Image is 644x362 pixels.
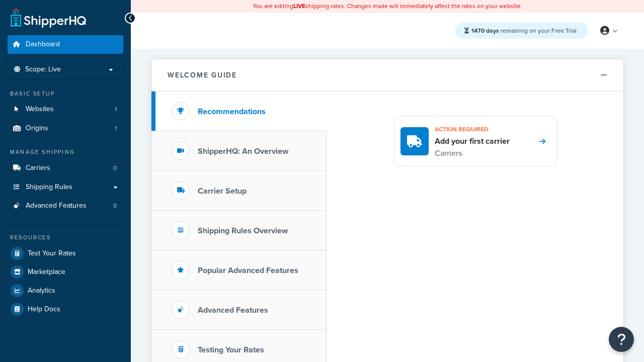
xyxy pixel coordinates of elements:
[25,65,61,74] span: Scope: Live
[8,178,123,197] a: Shipping Rules
[28,249,76,258] span: Test Your Rates
[609,327,634,352] button: Open Resource Center
[8,89,123,98] div: Basic Setup
[198,107,266,116] h3: Recommendations
[26,105,54,114] span: Websites
[26,124,48,133] span: Origins
[115,124,117,133] span: 1
[435,136,510,147] h4: Add your first carrier
[198,266,298,275] h3: Popular Advanced Features
[8,119,123,138] li: Origins
[113,164,117,172] span: 0
[8,244,123,262] a: Test Your Rates
[8,263,123,281] a: Marketplace
[26,40,60,49] span: Dashboard
[8,119,123,138] a: Origins1
[8,197,123,215] li: Advanced Features
[28,268,65,277] span: Marketplace
[8,100,123,119] a: Websites1
[8,148,123,156] div: Manage Shipping
[168,71,237,79] h2: Welcome Guide
[471,26,577,35] span: remaining on your Free Trial
[471,26,499,35] strong: 1470 days
[198,306,268,315] h3: Advanced Features
[115,105,117,114] span: 1
[8,35,123,54] a: Dashboard
[8,282,123,300] a: Analytics
[26,202,87,210] span: Advanced Features
[26,164,50,172] span: Carriers
[26,183,72,192] span: Shipping Rules
[198,147,288,156] h3: ShipperHQ: An Overview
[198,345,264,354] h3: Testing Your Rates
[8,300,123,318] a: Help Docs
[8,100,123,119] li: Websites
[8,197,123,215] a: Advanced Features0
[198,226,288,235] h3: Shipping Rules Overview
[8,159,123,177] a: Carriers0
[435,147,510,160] p: Carriers
[8,159,123,177] li: Carriers
[151,59,623,92] button: Welcome Guide
[293,2,305,11] b: LIVE
[28,305,60,314] span: Help Docs
[28,287,55,295] span: Analytics
[198,187,247,196] h3: Carrier Setup
[8,233,123,242] div: Resources
[113,202,117,210] span: 0
[435,123,510,136] h3: Action required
